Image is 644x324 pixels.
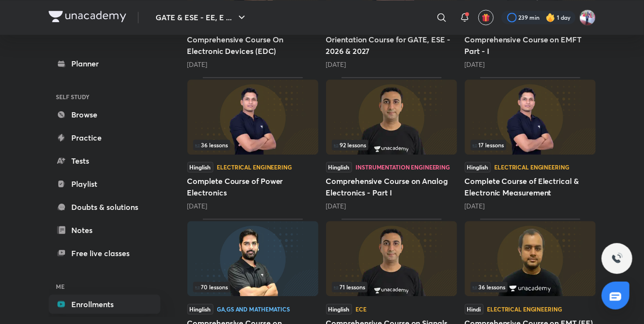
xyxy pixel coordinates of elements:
[187,304,213,314] span: Hinglish
[187,77,318,211] div: Complete Course of Power Electronics
[465,77,596,211] div: Complete Course of Electrical & Electronic Measurement
[495,164,569,170] div: Electrical Engineering
[326,162,352,172] span: Hinglish
[49,11,126,22] img: Company Logo
[187,60,318,69] div: 5 months ago
[150,8,253,27] button: GATE & ESE - EE, E ...
[193,140,313,150] div: infocontainer
[473,284,506,290] span: 36 lessons
[478,10,494,25] button: avatar
[332,282,451,292] div: left
[187,201,318,211] div: 6 months ago
[49,105,160,124] a: Browse
[471,140,590,150] div: left
[217,164,292,170] div: Electrical Engineering
[473,142,504,148] span: 17 lessons
[326,175,457,198] h5: Comprehensive Course on Analog Electronics - Part I
[356,164,450,170] div: Instrumentation Engineering
[465,34,596,57] h5: Comprehensive Course on EMFT Part - I
[465,221,596,296] img: Thumbnail
[332,282,451,292] div: infocontainer
[217,306,290,312] div: GA,GS and Mathematics
[193,140,313,150] div: left
[187,175,318,198] h5: Complete Course of Power Electronics
[49,128,160,147] a: Practice
[332,140,451,150] div: infocontainer
[193,282,313,292] div: left
[332,282,451,292] div: infosection
[471,140,590,150] div: infosection
[49,295,160,314] a: Enrollments
[49,11,126,25] a: Company Logo
[471,282,590,292] div: left
[49,197,160,217] a: Doubts & solutions
[332,140,451,150] div: infosection
[579,9,596,26] img: Pradeep Kumar
[471,282,590,292] div: infosection
[193,140,313,150] div: infosection
[465,60,596,69] div: 6 months ago
[187,34,318,57] h5: Comprehensive Course On Electronic Devices (EDC)
[332,140,451,150] div: left
[482,13,490,22] img: avatar
[326,60,457,69] div: 5 months ago
[611,253,623,264] img: ttu
[546,13,555,22] img: streak
[49,220,160,240] a: Notes
[195,142,228,148] span: 36 lessons
[187,79,318,155] img: Thumbnail
[465,175,596,198] h5: Complete Course of Electrical & Electronic Measurement
[49,244,160,263] a: Free live classes
[465,79,596,155] img: Thumbnail
[356,306,367,312] div: ECE
[195,284,228,290] span: 70 lessons
[49,89,160,105] h6: SELF STUDY
[326,77,457,211] div: Comprehensive Course on Analog Electronics - Part I
[326,79,457,155] img: Thumbnail
[193,282,313,292] div: infocontainer
[326,221,457,296] img: Thumbnail
[187,221,318,296] img: Thumbnail
[471,140,590,150] div: infocontainer
[326,34,457,57] h5: Orientation Course for GATE, ESE - 2026 & 2027
[326,201,457,211] div: 6 months ago
[193,282,313,292] div: infosection
[49,151,160,170] a: Tests
[49,278,160,295] h6: ME
[487,306,562,312] div: Electrical Engineering
[471,282,590,292] div: infocontainer
[49,174,160,194] a: Playlist
[187,162,213,172] span: Hinglish
[334,284,366,290] span: 71 lessons
[334,142,367,148] span: 92 lessons
[49,54,160,73] a: Planner
[465,304,484,314] span: Hindi
[465,201,596,211] div: 9 months ago
[326,304,352,314] span: Hinglish
[465,162,491,172] span: Hinglish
